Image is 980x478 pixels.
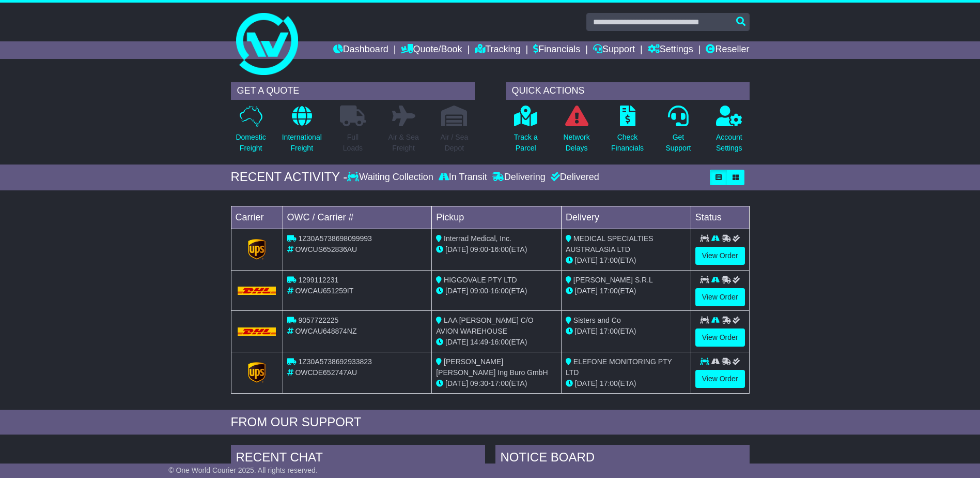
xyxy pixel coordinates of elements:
[514,132,538,154] p: Track a Parcel
[566,378,687,389] div: (ETA)
[566,286,687,296] div: (ETA)
[432,206,562,229] td: Pickup
[715,105,743,159] a: AccountSettings
[566,234,654,253] span: MEDICAL SPECIALTIES AUSTRALASIA LTD
[575,287,598,295] span: [DATE]
[491,245,509,253] span: 16:00
[401,41,462,59] a: Quote/Book
[506,82,750,100] div: QUICK ACTIONS
[295,245,357,253] span: OWCUS652836AU
[600,327,618,335] span: 17:00
[333,41,388,59] a: Dashboard
[298,276,338,284] span: 1299112231
[470,379,488,387] span: 09:30
[566,255,687,266] div: (ETA)
[695,288,745,306] a: View Order
[445,379,468,387] span: [DATE]
[248,239,266,260] img: GetCarrierServiceLogo
[491,338,509,346] span: 16:00
[445,287,468,295] span: [DATE]
[548,172,599,183] div: Delivered
[600,287,618,295] span: 17:00
[600,379,618,387] span: 17:00
[298,234,371,243] span: 1Z30A5738698099993
[566,326,687,337] div: (ETA)
[491,379,509,387] span: 17:00
[248,362,266,383] img: GetCarrierServiceLogo
[295,327,356,335] span: OWCAU648874NZ
[238,287,276,295] img: DHL.png
[600,256,618,264] span: 17:00
[436,244,557,255] div: - (ETA)
[475,41,520,59] a: Tracking
[533,41,580,59] a: Financials
[231,445,485,473] div: RECENT CHAT
[575,256,598,264] span: [DATE]
[491,287,509,295] span: 16:00
[611,132,644,154] p: Check Financials
[563,132,589,154] p: Network Delays
[436,286,557,296] div: - (ETA)
[231,82,475,100] div: GET A QUOTE
[436,378,557,389] div: - (ETA)
[648,41,693,59] a: Settings
[231,415,750,430] div: FROM OUR SUPPORT
[282,105,322,159] a: InternationalFreight
[283,206,432,229] td: OWC / Carrier #
[441,132,469,154] p: Air / Sea Depot
[436,357,548,377] span: [PERSON_NAME] [PERSON_NAME] Ing Buro GmbH
[445,245,468,253] span: [DATE]
[388,132,419,154] p: Air & Sea Freight
[665,132,691,154] p: Get Support
[563,105,590,159] a: NetworkDelays
[231,206,283,229] td: Carrier
[445,338,468,346] span: [DATE]
[436,337,557,348] div: - (ETA)
[593,41,635,59] a: Support
[561,206,691,229] td: Delivery
[347,172,435,183] div: Waiting Collection
[611,105,644,159] a: CheckFinancials
[295,287,353,295] span: OWCAU651259IT
[716,132,742,154] p: Account Settings
[691,206,749,229] td: Status
[665,105,691,159] a: GetSupport
[235,105,266,159] a: DomesticFreight
[238,327,276,336] img: DHL.png
[298,357,371,366] span: 1Z30A5738692933823
[695,247,745,265] a: View Order
[436,172,490,183] div: In Transit
[236,132,266,154] p: Domestic Freight
[695,328,745,347] a: View Order
[340,132,366,154] p: Full Loads
[695,370,745,388] a: View Order
[514,105,538,159] a: Track aParcel
[575,327,598,335] span: [DATE]
[282,132,322,154] p: International Freight
[298,316,338,324] span: 9057722225
[436,316,533,335] span: LAA [PERSON_NAME] C/O AVION WAREHOUSE
[231,170,348,185] div: RECENT ACTIVITY -
[444,234,511,243] span: Interrad Medical, Inc.
[444,276,517,284] span: HIGGOVALE PTY LTD
[295,368,357,377] span: OWCDE652747AU
[566,357,672,377] span: ELEFONE MONITORING PTY LTD
[470,287,488,295] span: 09:00
[575,379,598,387] span: [DATE]
[470,245,488,253] span: 09:00
[573,316,621,324] span: Sisters and Co
[470,338,488,346] span: 14:49
[706,41,749,59] a: Reseller
[490,172,548,183] div: Delivering
[573,276,653,284] span: [PERSON_NAME] S.R.L
[495,445,750,473] div: NOTICE BOARD
[168,466,318,474] span: © One World Courier 2025. All rights reserved.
